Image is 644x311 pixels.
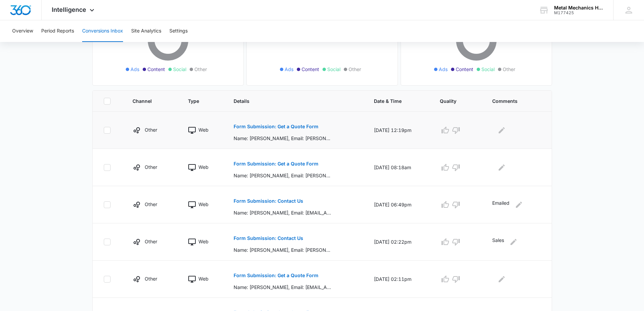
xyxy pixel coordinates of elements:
[508,237,519,247] button: Edit Comments
[194,66,207,73] span: Other
[234,209,332,216] p: Name: [PERSON_NAME], Email: [EMAIL_ADDRESS][DOMAIN_NAME], Phone: [PHONE_NUMBER], What can we help...
[481,66,495,73] span: Social
[131,20,161,42] button: Site Analytics
[198,163,209,171] p: Web
[366,186,432,223] td: [DATE] 06:49pm
[145,163,157,171] p: Other
[52,6,86,13] span: Intelligence
[234,246,332,253] p: Name: [PERSON_NAME], Email: [PERSON_NAME][EMAIL_ADDRESS][DOMAIN_NAME], Phone: [PHONE_NUMBER], Wha...
[188,97,208,105] span: Type
[285,66,293,73] span: Ads
[492,237,504,247] p: Sales
[440,97,466,105] span: Quality
[492,97,531,105] span: Comments
[374,97,414,105] span: Date & Time
[234,230,303,246] button: Form Submission: Contact Us
[130,66,139,73] span: Ads
[234,172,332,179] p: Name: [PERSON_NAME], Email: [PERSON_NAME][EMAIL_ADDRESS][DOMAIN_NAME], Phone: [PHONE_NUMBER], How...
[366,112,432,149] td: [DATE] 12:19pm
[234,124,318,129] p: Form Submission: Get a Quote Form
[514,199,524,210] button: Edit Comments
[439,66,448,73] span: Ads
[234,97,348,105] span: Details
[145,126,157,133] p: Other
[198,275,209,282] p: Web
[349,66,361,73] span: Other
[41,20,74,42] button: Period Reports
[492,199,509,210] p: Emailed
[198,126,209,133] p: Web
[234,118,318,135] button: Form Submission: Get a Quote Form
[198,201,209,208] p: Web
[366,261,432,298] td: [DATE] 02:11pm
[234,284,332,291] p: Name: [PERSON_NAME], Email: [EMAIL_ADDRESS][DOMAIN_NAME], Phone: [PHONE_NUMBER], How can we help?...
[496,125,507,136] button: Edit Comments
[366,149,432,186] td: [DATE] 08:18am
[327,66,340,73] span: Social
[554,5,603,10] div: account name
[503,66,515,73] span: Other
[234,236,303,241] p: Form Submission: Contact Us
[234,267,318,284] button: Form Submission: Get a Quote Form
[366,223,432,261] td: [DATE] 02:22pm
[173,66,186,73] span: Social
[456,66,473,73] span: Content
[145,201,157,208] p: Other
[234,273,318,278] p: Form Submission: Get a Quote Form
[554,10,603,15] div: account id
[169,20,188,42] button: Settings
[145,275,157,282] p: Other
[147,66,165,73] span: Content
[496,274,507,285] button: Edit Comments
[82,20,123,42] button: Conversions Inbox
[12,20,33,42] button: Overview
[234,193,303,209] button: Form Submission: Contact Us
[198,238,209,245] p: Web
[302,66,319,73] span: Content
[145,238,157,245] p: Other
[234,161,318,166] p: Form Submission: Get a Quote Form
[234,135,332,142] p: Name: [PERSON_NAME], Email: [PERSON_NAME][EMAIL_ADDRESS][DOMAIN_NAME], Phone: [PHONE_NUMBER], How...
[234,199,303,203] p: Form Submission: Contact Us
[133,97,162,105] span: Channel
[234,156,318,172] button: Form Submission: Get a Quote Form
[496,162,507,173] button: Edit Comments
